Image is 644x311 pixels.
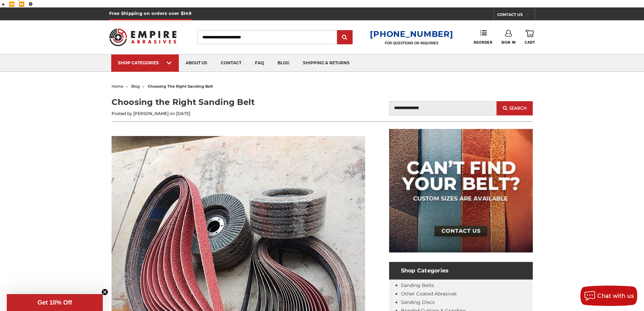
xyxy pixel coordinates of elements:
[109,24,177,50] img: Empire Abrasives
[7,294,103,311] div: Get 10% OffClose teaser
[370,41,453,45] p: FOR QUESTIONS OR INQUIRIES
[525,30,535,45] a: Cart
[26,1,35,7] button: Settings
[474,40,492,45] span: Reorder
[389,129,533,252] img: promo banner for custom belts.
[525,40,535,45] span: Cart
[474,30,492,44] a: Reorder
[109,7,191,20] h5: Free Shipping on orders over $149
[580,286,637,306] button: Chat with us
[7,1,17,7] button: Previous
[38,299,72,306] span: Get 10% Off
[509,106,527,111] span: Search
[248,54,271,72] a: faq
[17,1,26,7] button: Forward
[101,289,108,295] button: Close teaser
[118,60,172,65] div: SHOP CATEGORIES
[131,84,140,89] a: blog
[214,54,248,72] a: contact
[179,54,214,72] a: about us
[501,40,516,45] span: Sign In
[112,96,322,108] h1: Choosing the Right Sanding Belt
[597,293,634,299] span: Chat with us
[112,111,322,117] p: Posted by [PERSON_NAME] on [DATE]
[401,291,457,297] a: Other Coated Abrasives
[401,282,434,288] a: Sanding Belts
[271,54,296,72] a: blog
[497,11,535,20] a: CONTACT US
[401,299,435,305] a: Sanding Discs
[338,31,352,44] input: Submit
[296,54,356,72] a: shipping & returns
[370,29,453,39] a: [PHONE_NUMBER]
[389,262,533,280] h4: Shop Categories
[112,84,123,89] a: home
[148,84,213,89] span: choosing the right sanding belt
